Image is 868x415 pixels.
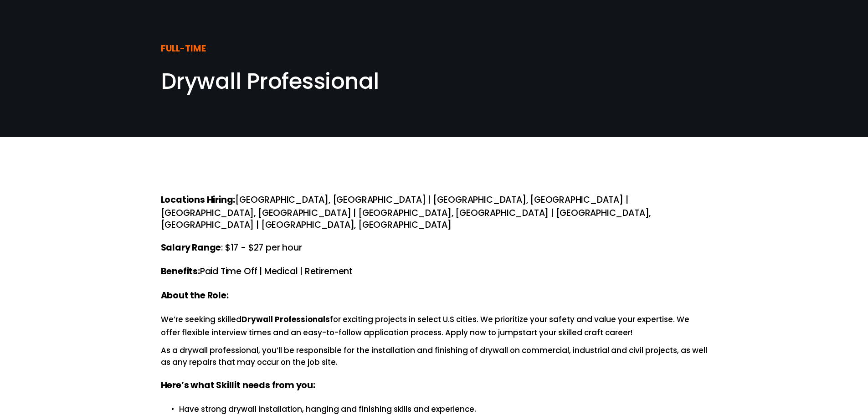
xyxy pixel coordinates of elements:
p: We’re seeking skilled for exciting projects in select U.S cities. We prioritize your safety and v... [161,313,708,339]
strong: Salary Range [161,241,221,256]
strong: Here’s what Skillit needs from you: [161,379,315,394]
h4: : $17 - $27 per hour [161,242,708,255]
h4: Paid Time Off | Medical | Retirement [161,266,708,278]
p: As a drywall professional, you’ll be responsible for the installation and finishing of drywall on... [161,344,708,369]
h4: [GEOGRAPHIC_DATA], [GEOGRAPHIC_DATA] | [GEOGRAPHIC_DATA], [GEOGRAPHIC_DATA] | [GEOGRAPHIC_DATA], ... [161,194,708,231]
strong: Drywall Professionals [241,313,330,327]
strong: FULL-TIME [161,42,206,57]
strong: Locations Hiring: [161,193,236,208]
span: Drywall Professional [161,66,379,97]
strong: About the Role: [161,289,229,304]
strong: Benefits: [161,265,200,280]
